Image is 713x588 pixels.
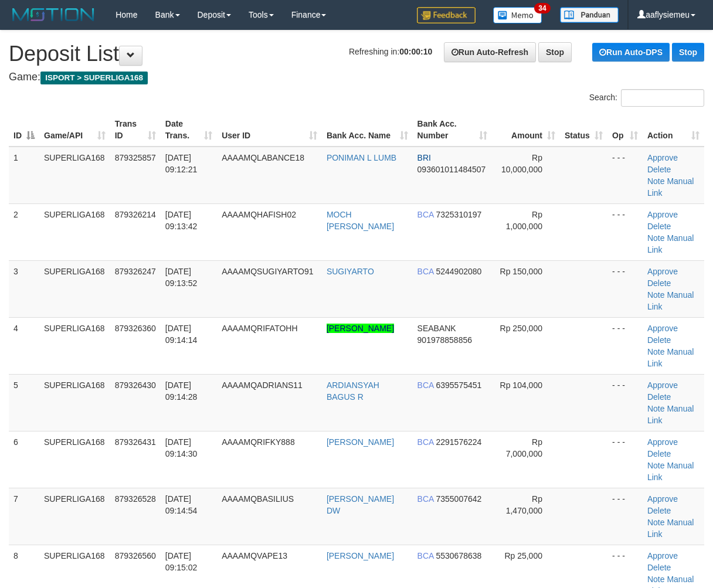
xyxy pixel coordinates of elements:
[9,431,39,488] td: 6
[222,210,296,219] span: AAAAMQHAFISH02
[647,290,665,300] a: Note
[621,89,704,107] input: Search:
[647,392,671,402] a: Delete
[39,260,110,317] td: SUPERLIGA168
[399,47,432,56] strong: 00:00:10
[39,431,110,488] td: SUPERLIGA168
[327,210,394,231] a: MOCH [PERSON_NAME]
[9,203,39,260] td: 2
[643,113,704,147] th: Action: activate to sort column ascending
[436,380,481,390] span: Copy 6395575451 to clipboard
[647,222,671,231] a: Delete
[500,380,542,390] span: Rp 104,000
[417,380,434,390] span: BCA
[222,153,304,162] span: AAAAMQLABANCE18
[647,347,694,368] a: Manual Link
[647,176,665,186] a: Note
[327,551,394,560] a: [PERSON_NAME]
[322,113,413,147] th: Bank Acc. Name: activate to sort column ascending
[39,113,110,147] th: Game/API: activate to sort column ascending
[647,278,671,288] a: Delete
[647,176,694,198] a: Manual Link
[222,437,295,447] span: AAAAMQRIFKY888
[501,153,542,174] span: Rp 10,000,000
[110,113,161,147] th: Trans ID: activate to sort column ascending
[327,380,379,402] a: ARDIANSYAH BAGUS R
[506,437,542,458] span: Rp 7,000,000
[9,113,39,147] th: ID: activate to sort column descending
[327,437,394,447] a: [PERSON_NAME]
[417,210,434,219] span: BCA
[165,437,198,458] span: [DATE] 09:14:30
[672,43,704,62] a: Stop
[500,267,542,276] span: Rp 150,000
[165,551,198,572] span: [DATE] 09:15:02
[647,233,694,254] a: Manual Link
[9,488,39,545] td: 7
[647,347,665,356] a: Note
[165,494,198,515] span: [DATE] 09:14:54
[327,324,394,333] a: [PERSON_NAME]
[647,324,678,333] a: Approve
[9,374,39,431] td: 5
[349,47,432,56] span: Refreshing in:
[647,461,694,482] a: Manual Link
[647,437,678,447] a: Approve
[534,3,550,13] span: 34
[217,113,322,147] th: User ID: activate to sort column ascending
[9,42,704,66] h1: Deposit List
[647,563,671,572] a: Delete
[40,72,148,84] span: ISPORT > SUPERLIGA168
[165,267,198,288] span: [DATE] 09:13:52
[647,404,665,413] a: Note
[560,113,607,147] th: Status: activate to sort column ascending
[607,147,643,204] td: - - -
[417,551,434,560] span: BCA
[222,380,303,390] span: AAAAMQADRIANS11
[647,518,694,539] a: Manual Link
[607,374,643,431] td: - - -
[165,380,198,402] span: [DATE] 09:14:28
[506,210,542,231] span: Rp 1,000,000
[607,203,643,260] td: - - -
[39,374,110,431] td: SUPERLIGA168
[9,6,98,23] img: MOTION_logo.png
[417,324,456,333] span: SEABANK
[9,147,39,204] td: 1
[417,7,476,23] img: Feedback.jpg
[161,113,217,147] th: Date Trans.: activate to sort column ascending
[647,449,671,458] a: Delete
[493,7,542,23] img: Button%20Memo.svg
[417,335,472,345] span: Copy 901978858856 to clipboard
[327,494,394,515] a: [PERSON_NAME] DW
[413,113,492,147] th: Bank Acc. Number: activate to sort column ascending
[327,153,396,162] a: PONIMAN L LUMB
[222,324,297,333] span: AAAAMQRIFATOHH
[9,317,39,374] td: 4
[607,317,643,374] td: - - -
[647,575,665,584] a: Note
[506,494,542,515] span: Rp 1,470,000
[39,488,110,545] td: SUPERLIGA168
[647,551,678,560] a: Approve
[115,437,156,447] span: 879326431
[115,324,156,333] span: 879326360
[592,43,670,62] a: Run Auto-DPS
[417,437,434,447] span: BCA
[436,551,481,560] span: Copy 5530678638 to clipboard
[647,461,665,470] a: Note
[647,518,665,527] a: Note
[165,153,198,174] span: [DATE] 09:12:21
[9,260,39,317] td: 3
[560,7,619,23] img: panduan.png
[607,488,643,545] td: - - -
[39,203,110,260] td: SUPERLIGA168
[39,317,110,374] td: SUPERLIGA168
[607,431,643,488] td: - - -
[115,153,156,162] span: 879325857
[39,147,110,204] td: SUPERLIGA168
[492,113,560,147] th: Amount: activate to sort column ascending
[647,380,678,390] a: Approve
[222,551,287,560] span: AAAAMQVAPE13
[647,233,665,243] a: Note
